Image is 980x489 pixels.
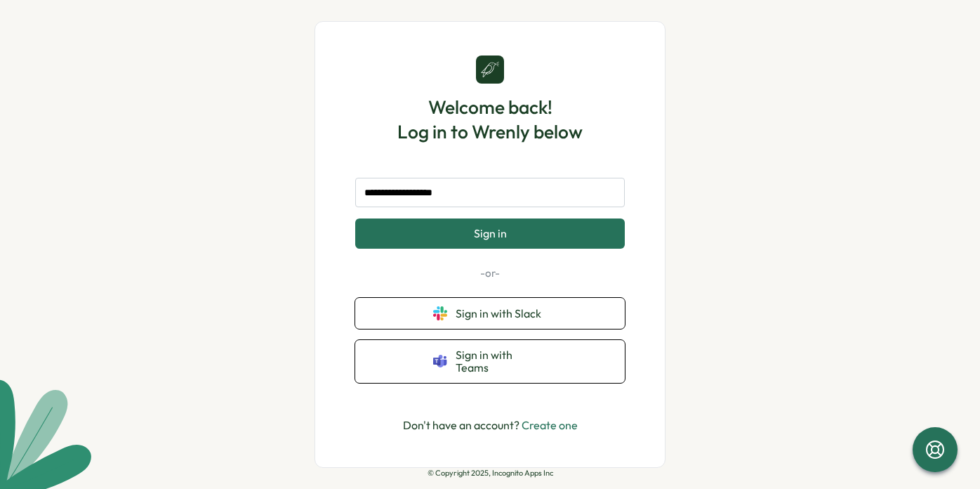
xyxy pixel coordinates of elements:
p: Don't have an account? [403,417,578,434]
span: Sign in with Teams [456,348,547,374]
p: © Copyright 2025, Incognito Apps Inc [428,469,553,478]
button: Sign in with Teams [355,340,625,383]
p: -or- [355,266,625,281]
h1: Welcome back! Log in to Wrenly below [397,95,583,144]
a: Create one [522,418,578,432]
button: Sign in with Slack [355,298,625,329]
button: Sign in [355,219,625,248]
span: Sign in with Slack [456,307,547,320]
span: Sign in [474,227,507,240]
